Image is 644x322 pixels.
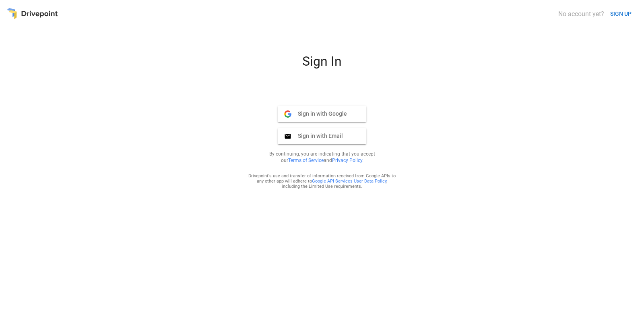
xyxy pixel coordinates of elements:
div: Sign In [225,54,419,75]
span: Sign in with Email [291,132,343,139]
span: Sign in with Google [291,110,347,117]
a: Terms of Service [288,158,324,163]
p: By continuing, you are indicating that you accept our and . [259,151,385,164]
a: Google API Services User Data Policy [312,179,386,184]
div: Drivepoint's use and transfer of information received from Google APIs to any other app will adhe... [248,173,396,189]
button: Sign in with Google [278,106,366,122]
a: Privacy Policy [332,158,362,163]
button: SIGN UP [607,6,635,21]
div: No account yet? [558,10,604,18]
button: Sign in with Email [278,128,366,144]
